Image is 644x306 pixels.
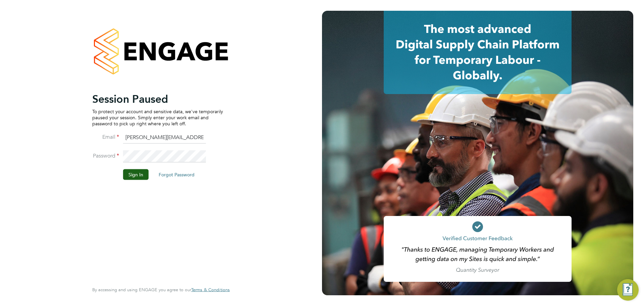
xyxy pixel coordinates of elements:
button: Engage Resource Center [617,279,639,301]
span: Terms & Conditions [191,287,230,293]
label: Email [92,133,119,140]
button: Forgot Password [153,169,200,180]
p: To protect your account and sensitive data, we've temporarily paused your session. Simply enter y... [92,108,223,127]
label: Password [92,152,119,159]
a: Terms & Conditions [191,287,230,293]
input: Enter your work email... [123,132,206,144]
button: Sign In [123,169,149,180]
span: By accessing and using ENGAGE you agree to our [92,287,230,293]
h2: Session Paused [92,92,223,105]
